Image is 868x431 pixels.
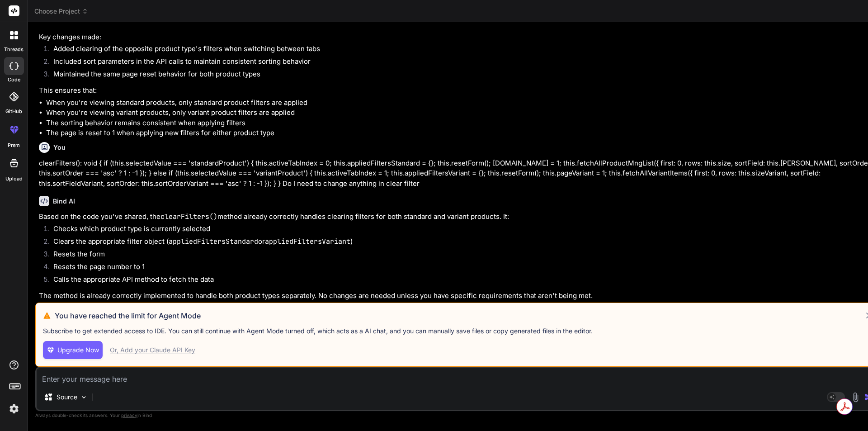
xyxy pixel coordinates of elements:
[80,393,88,401] img: Pick Models
[850,392,861,403] img: attachment
[160,212,217,221] code: clearFilters()
[55,310,864,321] h3: You have reached the limit for Agent Mode
[53,197,75,206] h6: Bind AI
[57,346,99,355] span: Upgrade Now
[8,76,20,84] label: code
[6,401,22,417] img: settings
[34,7,88,16] span: Choose Project
[43,341,103,359] button: Upgrade Now
[5,175,23,183] label: Upload
[57,393,77,402] p: Source
[8,142,20,149] label: prem
[110,346,195,355] div: Or, Add your Claude API Key
[265,237,350,246] code: appliedFiltersVariant
[5,108,22,115] label: GitHub
[169,237,258,246] code: appliedFiltersStandard
[4,46,24,53] label: threads
[53,143,66,152] h6: You
[121,412,137,418] span: privacy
